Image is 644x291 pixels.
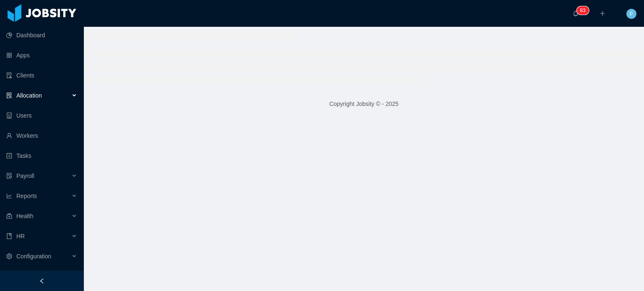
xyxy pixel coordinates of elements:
[6,193,12,199] i: icon: line-chart
[6,173,12,179] i: icon: file-protect
[6,253,12,259] i: icon: setting
[576,6,589,15] sup: 83
[16,193,37,199] span: Reports
[6,67,77,84] a: icon: auditClients
[6,107,77,124] a: icon: robotUsers
[600,10,605,16] i: icon: plus
[16,173,34,179] span: Payroll
[580,6,583,15] p: 8
[6,127,77,144] a: icon: userWorkers
[16,213,33,219] span: Health
[6,147,77,164] a: icon: profileTasks
[573,10,579,16] i: icon: bell
[583,6,586,15] p: 3
[6,213,12,219] i: icon: medicine-box
[6,27,77,44] a: icon: pie-chartDashboard
[6,233,12,239] i: icon: book
[16,92,42,99] span: Allocation
[16,253,51,260] span: Configuration
[6,93,12,98] i: icon: solution
[6,47,77,64] a: icon: appstoreApps
[630,9,634,19] span: F
[84,90,644,118] footer: Copyright Jobsity © - 2025
[16,233,25,239] span: HR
